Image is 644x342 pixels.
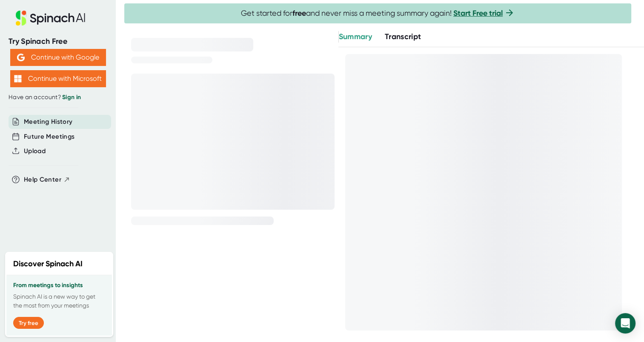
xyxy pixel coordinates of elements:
b: free [292,9,306,18]
button: Try free [13,317,44,329]
h2: Discover Spinach AI [13,258,83,270]
span: Summary [338,32,372,41]
div: Open Intercom Messenger [615,313,635,333]
div: Try Spinach Free [9,37,107,46]
button: Summary [338,31,372,43]
p: Spinach AI is a new way to get the most from your meetings [13,292,105,310]
button: Continue with Microsoft [10,70,106,87]
div: Have an account? [9,94,107,101]
button: Meeting History [24,117,72,127]
button: Continue with Google [10,49,106,66]
a: Sign in [62,94,81,101]
span: Help Center [24,175,61,185]
button: Transcript [385,31,421,43]
a: Start Free trial [453,9,503,18]
button: Upload [24,146,46,156]
span: Transcript [385,32,421,41]
h3: From meetings to insights [13,282,105,289]
span: Get started for and never miss a meeting summary again! [241,9,515,18]
button: Help Center [24,175,70,185]
button: Future Meetings [24,132,74,142]
img: Aehbyd4JwY73AAAAAElFTkSuQmCC [17,54,25,61]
